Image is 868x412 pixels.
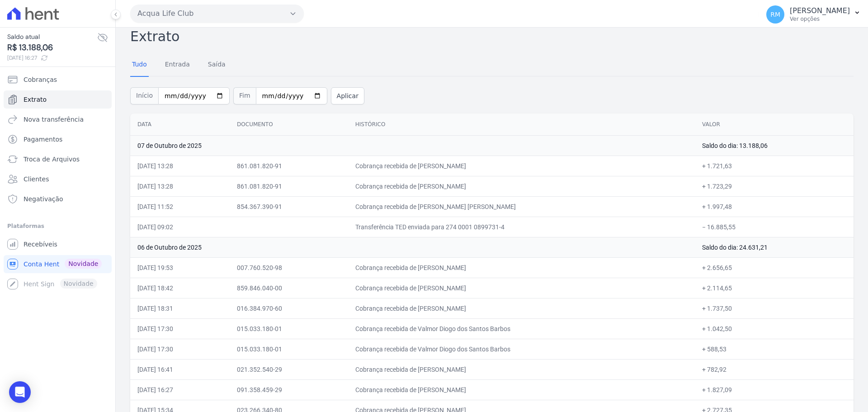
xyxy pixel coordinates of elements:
td: + 1.737,50 [695,298,854,318]
span: RM [770,11,780,18]
span: R$ 13.188,06 [7,42,97,54]
td: Cobrança recebida de [PERSON_NAME] [348,298,695,318]
td: + 782,92 [695,359,854,379]
th: Documento [230,114,348,136]
td: Cobrança recebida de [PERSON_NAME] [348,359,695,379]
span: [DATE] 16:27 [7,54,97,62]
td: [DATE] 09:02 [130,217,230,237]
span: Negativação [24,194,63,204]
span: Fim [233,87,256,104]
a: Negativação [4,190,112,208]
a: Extrato [4,90,112,109]
div: Plataformas [7,221,108,232]
td: Saldo do dia: 13.188,06 [695,135,854,156]
td: − 16.885,55 [695,217,854,237]
th: Data [130,114,230,136]
span: Cobranças [24,75,57,84]
td: + 1.721,63 [695,156,854,176]
td: [DATE] 11:52 [130,196,230,217]
button: RM [PERSON_NAME] Ver opções [759,2,868,27]
td: [DATE] 18:31 [130,298,230,318]
span: Troca de Arquivos [24,155,80,164]
td: + 1.042,50 [695,318,854,339]
td: + 1.997,48 [695,196,854,217]
a: Pagamentos [4,130,112,148]
td: + 588,53 [695,339,854,359]
td: Cobrança recebida de [PERSON_NAME] [348,176,695,196]
td: 007.760.520-98 [230,257,348,278]
a: Tudo [130,53,149,77]
a: Nova transferência [4,110,112,128]
span: Início [130,87,158,104]
td: [DATE] 13:28 [130,176,230,196]
a: Clientes [4,170,112,188]
th: Histórico [348,114,695,136]
span: Novidade [65,259,102,269]
td: Saldo do dia: 24.631,21 [695,237,854,257]
td: [DATE] 16:41 [130,359,230,379]
td: Cobrança recebida de [PERSON_NAME] [348,379,695,400]
td: 06 de Outubro de 2025 [130,237,695,257]
td: 859.846.040-00 [230,278,348,298]
td: 07 de Outubro de 2025 [130,135,695,156]
button: Aplicar [331,87,364,104]
div: Open Intercom Messenger [9,381,31,403]
span: Recebíveis [24,240,57,249]
a: Troca de Arquivos [4,150,112,168]
h2: Extrato [130,26,854,47]
a: Conta Hent Novidade [4,255,112,273]
td: 016.384.970-60 [230,298,348,318]
p: [PERSON_NAME] [790,6,850,15]
td: 015.033.180-01 [230,339,348,359]
td: 861.081.820-91 [230,176,348,196]
nav: Sidebar [7,71,108,293]
th: Valor [695,114,854,136]
td: Transferência TED enviada para 274 0001 0899731-4 [348,217,695,237]
td: Cobrança recebida de [PERSON_NAME] [348,278,695,298]
td: 021.352.540-29 [230,359,348,379]
span: Pagamentos [24,135,62,144]
td: 854.367.390-91 [230,196,348,217]
span: Conta Hent [24,260,59,269]
td: [DATE] 17:30 [130,318,230,339]
td: + 1.723,29 [695,176,854,196]
td: [DATE] 13:28 [130,156,230,176]
td: Cobrança recebida de [PERSON_NAME] [PERSON_NAME] [348,196,695,217]
p: Ver opções [790,15,850,23]
td: Cobrança recebida de [PERSON_NAME] [348,257,695,278]
td: + 2.656,65 [695,257,854,278]
td: [DATE] 18:42 [130,278,230,298]
td: + 2.114,65 [695,278,854,298]
button: Acqua Life Club [130,5,304,23]
span: Saldo atual [7,32,97,42]
a: Cobranças [4,71,112,89]
a: Recebíveis [4,235,112,253]
span: Extrato [24,95,47,104]
td: 861.081.820-91 [230,156,348,176]
td: Cobrança recebida de [PERSON_NAME] [348,156,695,176]
a: Entrada [163,53,192,77]
td: 091.358.459-29 [230,379,348,400]
td: + 1.827,09 [695,379,854,400]
td: Cobrança recebida de Valmor Diogo dos Santos Barbos [348,339,695,359]
td: Cobrança recebida de Valmor Diogo dos Santos Barbos [348,318,695,339]
span: Nova transferência [24,115,84,124]
td: [DATE] 17:30 [130,339,230,359]
span: Clientes [24,175,49,184]
td: [DATE] 19:53 [130,257,230,278]
td: [DATE] 16:27 [130,379,230,400]
a: Saída [206,53,227,77]
td: 015.033.180-01 [230,318,348,339]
